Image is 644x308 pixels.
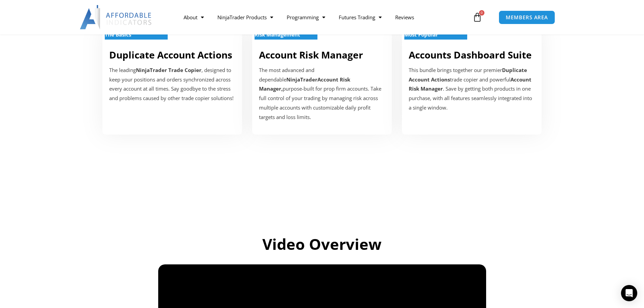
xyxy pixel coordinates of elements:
strong: The Basics [105,31,131,38]
a: Programming [280,9,332,25]
strong: NinjaTrader [286,76,317,83]
a: Account Risk Manager [259,48,363,61]
div: Open Intercom Messenger [621,285,637,301]
div: This bundle brings together our premier trade copier and powerful . Save by getting both products... [409,66,535,113]
nav: Menu [177,9,471,25]
strong: Account Risk Manager, [259,76,350,92]
strong: NinjaTrader Trade Copier [136,67,201,73]
p: The most advanced and dependable purpose-built for prop firm accounts. Take full control of your ... [259,66,385,122]
h2: Video Overview [133,234,511,254]
span: MEMBERS AREA [506,15,548,20]
a: 0 [462,7,492,27]
strong: Duplicate Account Actions [409,67,527,83]
a: Reviews [388,9,421,25]
a: Duplicate Account Actions [109,48,232,61]
img: LogoAI | Affordable Indicators – NinjaTrader [80,5,152,29]
a: MEMBERS AREA [499,10,555,24]
a: Accounts Dashboard Suite [409,48,532,61]
a: About [177,9,211,25]
strong: Most Popular [404,31,438,38]
a: NinjaTrader Products [211,9,280,25]
strong: Risk Management [255,31,300,38]
p: The leading , designed to keep your positions and orders synchronized across every account at all... [109,66,235,103]
iframe: Customer reviews powered by Trustpilot [114,165,530,212]
span: 0 [479,10,484,16]
a: Futures Trading [332,9,388,25]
